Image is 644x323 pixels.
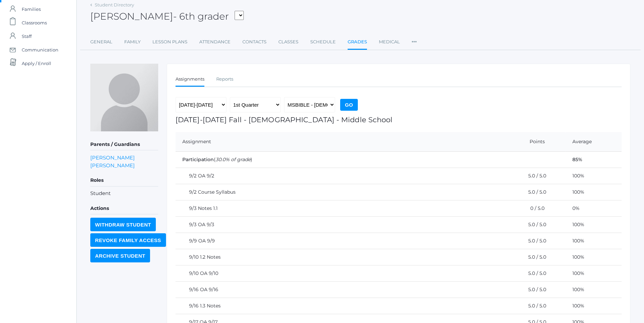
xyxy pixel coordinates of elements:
input: Go [340,99,358,111]
span: Staff [22,29,32,43]
a: Student Directory [95,2,134,7]
td: 9/16 OA 9/16 [176,282,504,298]
td: 9/16 1.3 Notes [176,298,504,314]
a: Lesson Plans [152,35,187,49]
td: 85% [566,152,622,168]
td: 9/3 Notes 1.1 [176,200,504,217]
td: 5.0 / 5.0 [504,265,566,282]
a: [PERSON_NAME] [90,161,135,169]
input: Withdraw Student [90,218,156,231]
th: Points [504,132,566,152]
td: 5.0 / 5.0 [504,217,566,233]
li: Student [90,190,158,197]
span: Communication [22,43,58,57]
td: 100% [566,282,622,298]
td: 5.0 / 5.0 [504,249,566,265]
td: 100% [566,233,622,249]
h1: [DATE]-[DATE] Fall - [DEMOGRAPHIC_DATA] - Middle School [176,116,622,124]
h5: Roles [90,175,158,186]
span: Apply / Enroll [22,57,51,70]
span: Families [22,2,41,16]
a: Schedule [310,35,336,49]
input: Archive Student [90,249,150,262]
td: 100% [566,217,622,233]
h5: Parents / Guardians [90,139,158,150]
a: General [90,35,112,49]
th: Average [566,132,622,152]
td: 5.0 / 5.0 [504,233,566,249]
a: Grades [348,35,367,50]
em: 30.0% of grade [216,156,251,163]
a: Classes [278,35,298,49]
th: Assignment [176,132,504,152]
a: Contacts [242,35,266,49]
h2: [PERSON_NAME] [90,11,244,22]
td: 100% [566,265,622,282]
td: 9/3 OA 9/3 [176,217,504,233]
td: 5.0 / 5.0 [504,298,566,314]
td: 5.0 / 5.0 [504,168,566,184]
span: Classrooms [22,16,47,29]
td: 100% [566,249,622,265]
a: Family [124,35,141,49]
span: Participation [182,156,214,163]
span: - 6th grader [173,10,229,22]
td: 9/2 OA 9/2 [176,168,504,184]
a: Reports [216,72,233,86]
td: 9/10 OA 9/10 [176,265,504,282]
td: 0% [566,200,622,217]
a: [PERSON_NAME] [90,154,135,161]
td: ( ) [176,152,566,168]
a: Assignments [176,72,204,87]
td: 5.0 / 5.0 [504,184,566,200]
td: 9/2 Course Syllabus [176,184,504,200]
img: Cole Pecor [90,64,158,131]
a: Medical [379,35,400,49]
td: 100% [566,184,622,200]
td: 100% [566,298,622,314]
h5: Actions [90,203,158,214]
a: Attendance [199,35,231,49]
td: 9/10 1.2 Notes [176,249,504,265]
td: 100% [566,168,622,184]
td: 9/9 OA 9/9 [176,233,504,249]
td: 5.0 / 5.0 [504,282,566,298]
td: 0 / 5.0 [504,200,566,217]
input: Revoke Family Access [90,233,166,247]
